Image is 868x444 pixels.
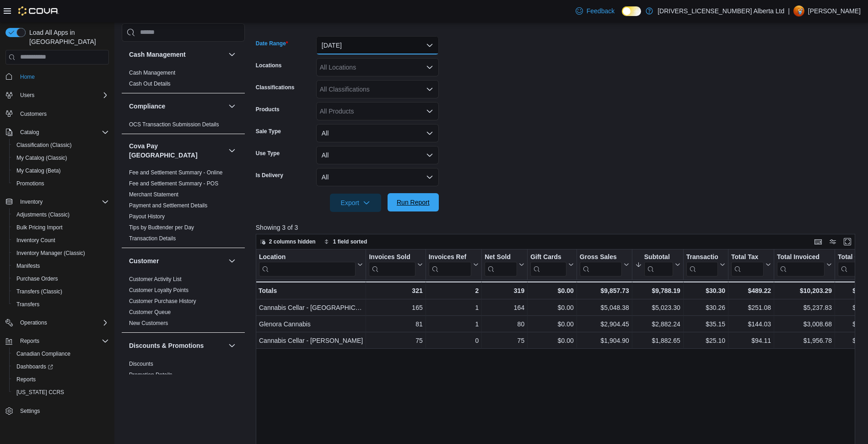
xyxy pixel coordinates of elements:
a: Settings [16,406,43,417]
span: Classification (Classic) [16,141,72,149]
div: $0.00 [530,285,574,296]
div: Location [259,253,356,261]
a: Customer Queue [129,309,171,315]
div: Total Tax [731,253,764,261]
a: Payment and Settlement Details [129,202,207,208]
div: $25.10 [686,335,725,346]
span: My Catalog (Classic) [13,152,109,163]
span: Dashboards [13,361,109,372]
button: Run Report [388,193,439,211]
div: 80 [485,319,524,330]
button: My Catalog (Beta) [9,164,113,177]
span: Transfers [16,301,39,308]
button: Cova Pay [GEOGRAPHIC_DATA] [226,145,237,156]
span: My Catalog (Classic) [16,154,67,162]
button: My Catalog (Classic) [9,152,113,164]
a: Bulk Pricing Import [13,222,66,233]
div: Customer [122,273,245,332]
span: Transfers [13,299,109,310]
button: Transaction Average [686,253,725,276]
span: Operations [20,319,47,326]
span: 2 columns hidden [269,238,316,245]
p: [DRIVERS_LICENSE_NUMBER] Alberta Ltd [658,5,784,16]
div: $251.08 [731,302,771,313]
a: Manifests [13,260,43,271]
button: Enter fullscreen [842,236,853,247]
span: Customers [20,110,47,118]
div: 75 [485,335,524,346]
div: $5,048.38 [580,302,629,313]
div: Chris Zimmerman [793,5,804,16]
button: Promotions [9,177,113,190]
a: My Catalog (Classic) [13,152,71,163]
button: Cash Management [226,49,237,60]
div: $0.00 [530,319,574,330]
button: Export [330,194,381,212]
a: Home [16,71,38,82]
span: Load All Apps in [GEOGRAPHIC_DATA] [26,28,109,46]
button: Invoices Sold [369,253,422,276]
div: $30.30 [686,285,725,296]
button: Users [16,90,38,101]
div: $9,788.19 [635,285,680,296]
label: Locations [256,62,282,69]
button: Cova Pay [GEOGRAPHIC_DATA] [129,141,225,159]
span: Settings [20,407,40,415]
span: [US_STATE] CCRS [16,389,64,396]
a: New Customers [129,319,168,326]
button: Open list of options [426,108,433,115]
div: $30.26 [686,302,725,313]
span: Merchant Statement [129,190,178,198]
span: Reports [16,336,109,347]
div: Gross Sales [580,253,622,261]
span: Canadian Compliance [16,350,70,357]
a: Tips by Budtender per Day [129,224,194,230]
span: Tips by Budtender per Day [129,223,194,231]
button: Users [2,89,113,102]
button: Open list of options [426,86,433,93]
span: Purchase Orders [13,273,109,284]
div: 75 [369,335,422,346]
h3: Customer [129,256,159,265]
div: 81 [369,319,422,330]
div: Glenora Cannabis [259,319,363,330]
span: Discounts [129,360,153,367]
button: Canadian Compliance [9,347,113,360]
span: Payout History [129,212,165,220]
button: Discounts & Promotions [226,340,237,351]
a: Customer Purchase History [129,298,196,304]
button: Keyboard shortcuts [813,236,824,247]
button: Customer [226,255,237,266]
a: Purchase Orders [13,273,62,284]
div: 1 [428,302,478,313]
div: 0 [428,335,478,346]
div: $35.15 [686,319,725,330]
div: $5,237.83 [777,302,832,313]
button: Transfers [9,298,113,311]
a: Promotion Details [129,371,173,378]
div: $0.00 [530,335,574,346]
span: Fee and Settlement Summary - Online [129,168,223,176]
div: Invoices Sold [369,253,415,261]
span: Reports [20,337,39,345]
div: 1 [428,319,478,330]
span: Bulk Pricing Import [13,222,109,233]
button: Location [259,253,363,276]
span: Catalog [20,129,39,136]
a: Dashboards [13,361,57,372]
button: Discounts & Promotions [129,341,225,350]
div: Subtotal [644,253,673,276]
span: Inventory Count [16,237,55,244]
span: Fee and Settlement Summary - POS [129,179,218,187]
button: Compliance [129,101,225,110]
a: My Catalog (Beta) [13,165,65,176]
div: Gift Card Sales [530,253,566,276]
div: Invoices Ref [428,253,471,276]
span: New Customers [129,319,168,326]
div: Total Invoiced [777,253,825,261]
button: Inventory [16,196,46,207]
div: $2,882.24 [635,319,680,330]
button: Catalog [16,127,43,138]
a: Feedback [572,2,618,20]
